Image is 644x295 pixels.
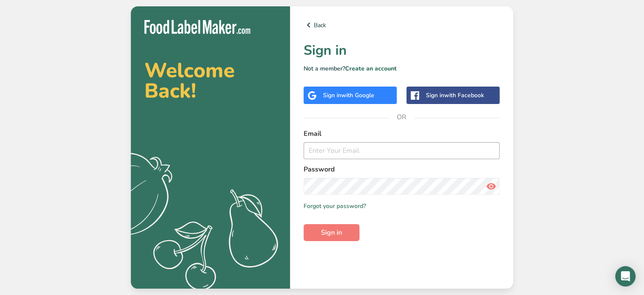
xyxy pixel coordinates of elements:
h1: Sign in [304,40,500,61]
span: Sign in [321,228,342,238]
a: Back [304,20,500,30]
div: Open Intercom Messenger [615,266,636,287]
span: with Google [341,91,374,99]
p: Not a member? [304,64,500,73]
label: Email [304,129,500,139]
a: Create an account [345,65,397,73]
span: OR [389,104,415,130]
h2: Welcome Back! [144,60,276,101]
button: Sign in [304,224,359,241]
div: Sign in [426,91,484,100]
label: Password [304,164,500,174]
div: Sign in [323,91,374,100]
a: Forgot your password? [304,202,366,211]
span: with Facebook [444,91,484,99]
img: Food Label Maker [144,20,250,34]
input: Enter Your Email [304,142,500,159]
